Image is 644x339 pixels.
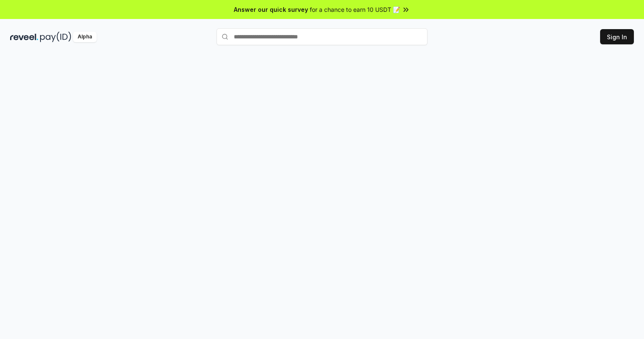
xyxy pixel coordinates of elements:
span: for a chance to earn 10 USDT 📝 [310,5,400,14]
img: reveel_dark [10,32,38,42]
button: Sign In [600,29,634,44]
img: pay_id [40,32,71,42]
div: Alpha [73,32,97,42]
span: Answer our quick survey [234,5,308,14]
